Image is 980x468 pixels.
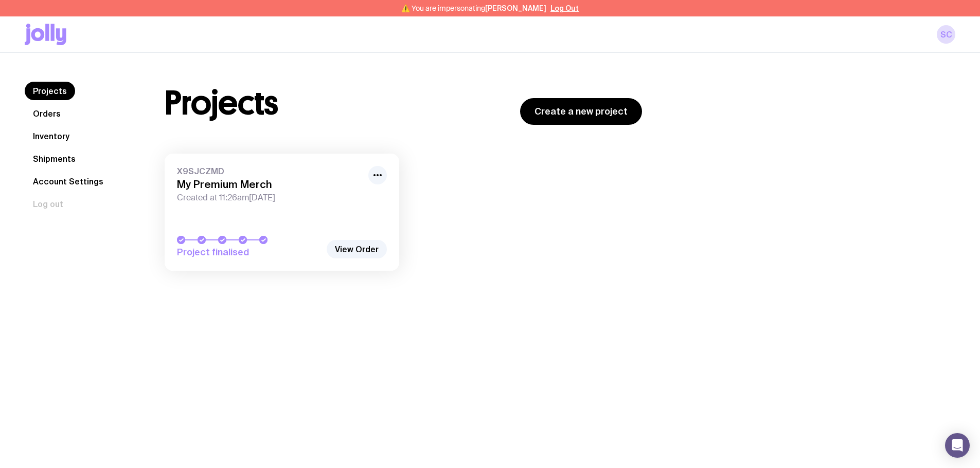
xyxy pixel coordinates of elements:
span: ⚠️ You are impersonating [401,4,546,12]
h3: My Premium Merch [177,178,362,191]
a: Account Settings [25,172,112,191]
a: Inventory [25,127,78,145]
span: [PERSON_NAME] [485,4,546,12]
a: Create a new project [520,98,642,125]
button: Log out [25,195,72,213]
a: X9SJCZMDMy Premium MerchCreated at 11:26am[DATE]Project finalised [165,154,399,271]
div: Open Intercom Messenger [945,433,970,458]
a: View Order [327,240,387,258]
span: X9SJCZMD [177,166,362,176]
span: Created at 11:26am[DATE] [177,193,362,203]
a: Orders [25,104,69,123]
a: Projects [25,82,75,100]
a: SC [937,25,955,44]
a: Shipments [25,149,84,168]
h1: Projects [165,87,278,120]
button: Log Out [550,4,579,12]
span: Project finalised [177,246,321,258]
